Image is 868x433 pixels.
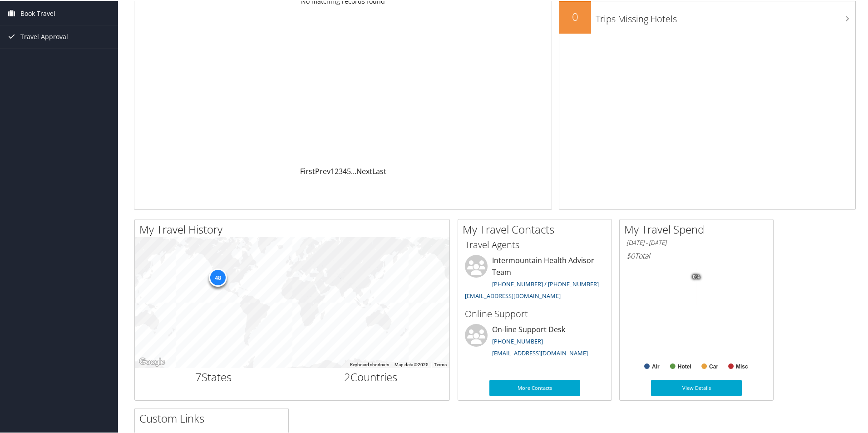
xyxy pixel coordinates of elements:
h3: Trips Missing Hotels [596,7,855,25]
h2: States [142,368,286,384]
tspan: 0% [693,274,700,279]
div: 48 [209,268,227,286]
h2: My Travel History [139,221,449,236]
a: 4 [343,165,347,175]
a: [EMAIL_ADDRESS][DOMAIN_NAME] [465,291,561,299]
h6: [DATE] - [DATE] [626,238,766,246]
a: [EMAIL_ADDRESS][DOMAIN_NAME] [492,348,588,356]
span: 2 [344,368,350,383]
a: Prev [315,165,330,175]
span: 7 [195,368,202,383]
a: View Details [651,379,742,395]
span: Travel Approval [20,25,68,47]
span: Map data ©2025 [395,361,429,366]
a: Open this area in Google Maps (opens a new window) [137,355,167,367]
text: Hotel [678,363,691,369]
h2: My Travel Spend [624,221,773,236]
a: Last [372,165,386,175]
h2: Countries [299,368,443,384]
button: Keyboard shortcuts [350,361,389,367]
a: Next [356,165,372,175]
text: Misc [736,363,748,369]
span: Book Travel [20,1,55,24]
li: Intermountain Health Advisor Team [460,254,609,303]
text: Car [709,363,718,369]
h2: 0 [559,8,591,24]
text: Air [652,363,660,369]
span: … [351,165,356,175]
h3: Online Support [465,307,605,319]
a: More Contacts [489,379,580,395]
a: 5 [347,165,351,175]
a: [PHONE_NUMBER] / [PHONE_NUMBER] [492,279,599,287]
h2: My Travel Contacts [463,221,612,236]
a: Terms (opens in new tab) [434,361,447,366]
img: Google [137,355,167,367]
a: 0Trips Missing Hotels [559,1,855,33]
a: 2 [335,165,339,175]
h2: Custom Links [139,410,288,425]
h6: Total [626,250,766,260]
span: $0 [626,250,635,260]
a: 3 [339,165,343,175]
a: First [300,165,315,175]
li: On-line Support Desk [460,323,609,360]
h3: Travel Agents [465,238,605,250]
a: [PHONE_NUMBER] [492,336,543,344]
a: 1 [330,165,335,175]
